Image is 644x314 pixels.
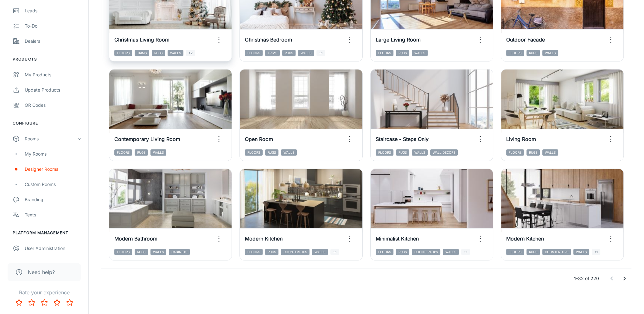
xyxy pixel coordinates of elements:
[526,149,540,156] span: Rugs
[25,102,82,109] div: QR Codes
[150,149,166,156] span: Walls
[245,249,263,255] span: Floors
[25,71,82,78] div: My Products
[114,249,132,255] span: Floors
[412,149,428,156] span: Walls
[298,50,314,56] span: Walls
[265,149,278,156] span: Rugs
[376,249,393,255] span: Floors
[114,235,157,242] h6: Modern Bathroom
[573,249,589,255] span: Walls
[396,50,409,56] span: Rugs
[245,235,283,242] h6: Modern Kitchen
[114,36,169,43] h6: Christmas Living Room
[245,135,273,143] h6: Open Room
[542,50,558,56] span: Walls
[25,211,82,218] div: Texts
[25,22,82,29] div: To-do
[135,149,148,156] span: Rugs
[25,296,38,309] button: Rate 2 star
[506,135,536,143] h6: Living Room
[542,249,571,255] span: Countertops
[25,87,82,93] div: Update Products
[506,36,545,43] h6: Outdoor Facade
[443,249,459,255] span: Walls
[506,249,524,255] span: Floors
[25,181,82,188] div: Custom Rooms
[265,249,278,255] span: Rugs
[63,296,76,309] button: Rate 5 star
[25,166,82,173] div: Designer Rooms
[396,149,409,156] span: Rugs
[618,272,631,285] button: Go to next page
[150,249,166,255] span: Walls
[506,149,524,156] span: Floors
[430,149,458,156] span: Wall Decors
[396,249,409,255] span: Rugs
[152,50,165,56] span: Rugs
[376,36,421,43] h6: Large Living Room
[245,50,263,56] span: Floors
[13,296,25,309] button: Rate 1 star
[186,50,195,56] span: +2
[169,249,190,255] span: Cabinets
[592,249,600,255] span: +1
[542,149,558,156] span: Walls
[376,135,429,143] h6: Staircase - Steps Only
[5,289,83,296] p: Rate your experience
[312,249,328,255] span: Walls
[168,50,183,56] span: Walls
[574,275,599,282] p: 1–32 of 220
[281,149,297,156] span: Walls
[25,135,77,142] div: Rooms
[114,149,132,156] span: Floors
[51,296,63,309] button: Rate 4 star
[135,249,148,255] span: Rugs
[526,50,540,56] span: Rugs
[245,149,263,156] span: Floors
[316,50,325,56] span: +1
[114,135,180,143] h6: Contemporary Living Room
[114,50,132,56] span: Floors
[282,50,296,56] span: Rugs
[526,249,540,255] span: Rugs
[506,235,544,242] h6: Modern Kitchen
[25,151,82,157] div: My Rooms
[281,249,309,255] span: Countertops
[461,249,470,255] span: +1
[376,50,393,56] span: Floors
[38,296,51,309] button: Rate 3 star
[25,7,82,14] div: Leads
[330,249,339,255] span: +1
[25,38,82,45] div: Dealers
[265,50,280,56] span: Trims
[412,249,440,255] span: Countertops
[135,50,149,56] span: Trims
[25,196,82,203] div: Branding
[412,50,428,56] span: Walls
[245,36,292,43] h6: Christmas Bedroom
[25,245,82,252] div: User Administration
[376,149,393,156] span: Floors
[28,268,55,276] span: Need help?
[506,50,524,56] span: Floors
[376,235,419,242] h6: Minimalist Kitchen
